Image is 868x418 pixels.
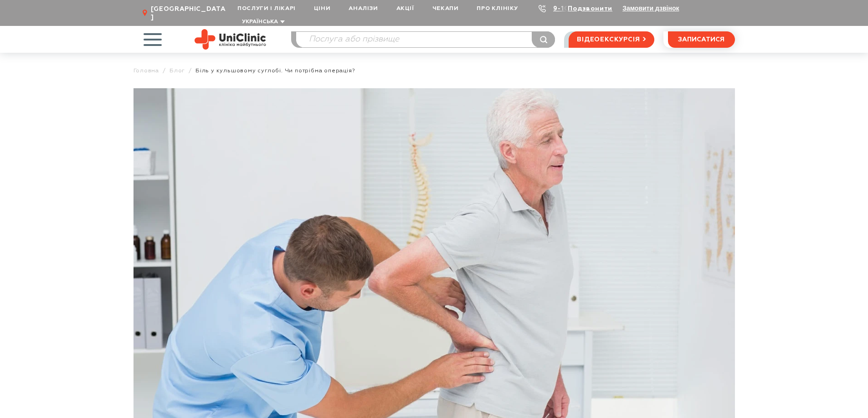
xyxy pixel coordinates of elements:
img: Uniclinic [195,29,266,50]
span: [GEOGRAPHIC_DATA] [151,5,228,21]
button: Замовити дзвінок [622,5,679,12]
a: Блог [169,67,185,74]
a: відеоекскурсія [569,31,654,48]
input: Послуга або прізвище [296,32,555,47]
button: Українська [240,19,285,25]
a: Подзвонити [568,5,612,12]
span: Біль у кульшовому суглобі. Чи потрібна операція? [195,67,355,74]
span: Українська [242,19,278,25]
span: відеоекскурсія [577,32,640,47]
a: Головна [134,67,159,74]
span: записатися [678,36,724,43]
button: записатися [668,31,735,48]
a: 9-103 [553,5,573,12]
